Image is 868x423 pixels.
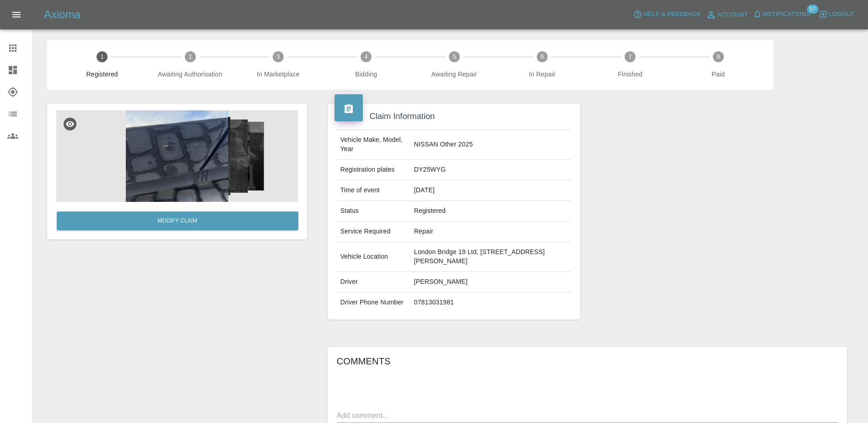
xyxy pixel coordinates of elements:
text: 1 [101,54,104,60]
td: [DATE] [410,180,571,201]
a: Modify Claim [57,211,298,230]
span: Awaiting Authorisation [150,70,230,79]
td: London Bridge 19 Ltd, [STREET_ADDRESS][PERSON_NAME] [410,242,571,272]
span: Registered [62,70,142,79]
span: Paid [678,70,758,79]
span: Help & Feedback [643,9,701,20]
td: DY25WYG [410,160,571,180]
h4: Claim Information [334,110,574,123]
span: In Repair [502,70,582,79]
img: 0b926609-c1de-45c8-9686-729d9a0daf76 [56,110,298,202]
span: Awaiting Repair [414,70,494,79]
td: NISSAN Other 2025 [410,130,571,160]
span: 57 [807,5,818,14]
td: Time of event [337,180,410,201]
td: Status [337,201,410,222]
button: Logout [816,7,857,22]
td: [PERSON_NAME] [410,272,571,293]
td: Driver Phone Number [337,293,410,313]
span: Account [717,10,748,20]
span: Logout [829,9,855,20]
td: 07813031981 [410,293,571,313]
text: 3 [277,54,280,60]
h5: Axioma [44,7,81,22]
td: Service Required [337,222,410,242]
span: Bidding [326,70,406,79]
h6: Comments [337,354,838,369]
td: Vehicle Make, Model, Year [337,130,410,160]
td: Vehicle Location [337,242,410,272]
td: Registration plates [337,160,410,180]
td: Registered [410,201,571,222]
text: 8 [717,54,720,60]
button: Open drawer [5,4,27,26]
button: Help & Feedback [631,7,703,22]
text: 5 [453,54,456,60]
button: Notifications [750,7,813,22]
span: Notifications [763,9,810,20]
text: 6 [541,54,544,60]
span: In Marketplace [238,70,318,79]
a: Account [703,7,750,22]
td: Driver [337,272,410,293]
span: Finished [590,70,670,79]
text: 2 [189,54,192,60]
text: 4 [365,54,368,60]
td: Repair [410,222,571,242]
text: 7 [629,54,632,60]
